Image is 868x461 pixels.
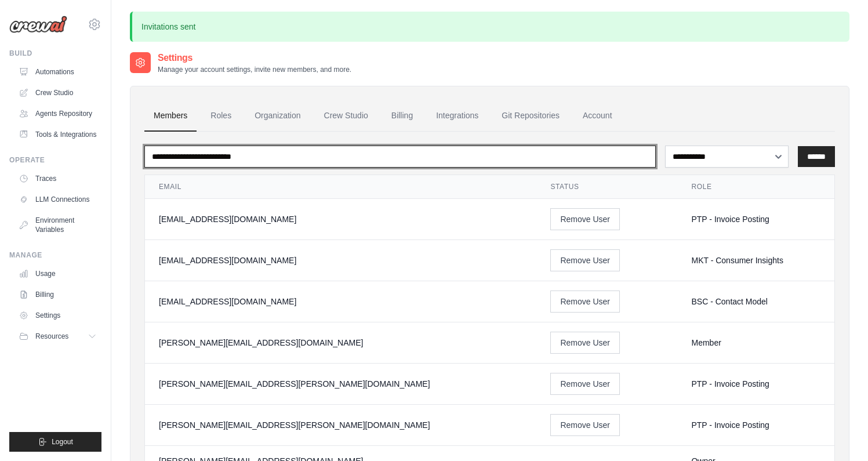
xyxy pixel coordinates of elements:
[14,190,101,209] a: LLM Connections
[158,65,351,74] p: Manage your account settings, invite new members, and more.
[144,100,197,132] a: Members
[691,419,820,431] div: PTP - Invoice Posting
[9,16,67,33] img: Logo
[691,213,820,225] div: PTP - Invoice Posting
[14,211,101,239] a: Environment Variables
[550,249,620,271] button: Remove User
[550,291,620,313] button: Remove User
[35,332,68,341] span: Resources
[159,255,522,266] div: [EMAIL_ADDRESS][DOMAIN_NAME]
[550,332,620,354] button: Remove User
[145,175,536,199] th: Email
[159,213,522,225] div: [EMAIL_ADDRESS][DOMAIN_NAME]
[159,296,522,307] div: [EMAIL_ADDRESS][DOMAIN_NAME]
[9,155,101,165] div: Operate
[9,251,101,260] div: Manage
[14,169,101,188] a: Traces
[9,49,101,58] div: Build
[9,432,101,452] button: Logout
[14,264,101,283] a: Usage
[691,337,820,349] div: Member
[14,84,101,102] a: Crew Studio
[536,175,677,199] th: Status
[550,208,620,230] button: Remove User
[677,175,834,199] th: Role
[159,419,522,431] div: [PERSON_NAME][EMAIL_ADDRESS][PERSON_NAME][DOMAIN_NAME]
[14,104,101,123] a: Agents Repository
[14,63,101,81] a: Automations
[52,437,73,447] span: Logout
[245,100,310,132] a: Organization
[14,125,101,144] a: Tools & Integrations
[691,255,820,266] div: MKT - Consumer Insights
[382,100,422,132] a: Billing
[550,373,620,395] button: Remove User
[14,327,101,346] button: Resources
[691,378,820,390] div: PTP - Invoice Posting
[427,100,488,132] a: Integrations
[315,100,377,132] a: Crew Studio
[573,100,622,132] a: Account
[550,414,620,436] button: Remove User
[14,285,101,304] a: Billing
[130,12,849,42] p: Invitations sent
[158,51,351,65] h2: Settings
[159,337,522,349] div: [PERSON_NAME][EMAIL_ADDRESS][DOMAIN_NAME]
[201,100,241,132] a: Roles
[492,100,569,132] a: Git Repositories
[691,296,820,307] div: BSC - Contact Model
[159,378,522,390] div: [PERSON_NAME][EMAIL_ADDRESS][PERSON_NAME][DOMAIN_NAME]
[14,306,101,325] a: Settings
